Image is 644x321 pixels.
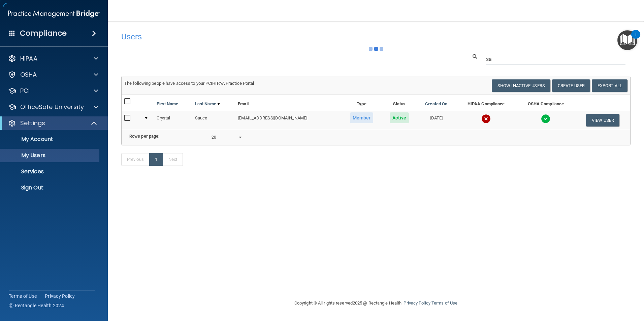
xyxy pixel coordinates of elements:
[4,136,96,143] p: My Account
[253,292,499,314] div: Copyright © All rights reserved 2025 @ Rectangle Health | |
[192,111,235,129] td: Sauce
[417,111,456,129] td: [DATE]
[235,111,341,129] td: [EMAIL_ADDRESS][DOMAIN_NAME]
[45,293,75,299] a: Privacy Policy
[9,302,64,309] span: Ⓒ Rectangle Health 2024
[390,112,409,123] span: Active
[4,152,96,159] p: My Users
[121,32,414,41] h4: Users
[8,7,100,21] img: PMB logo
[8,119,98,127] a: Settings
[481,114,491,123] img: cross.ca9f0e7f.svg
[541,114,550,123] img: tick.e7d51cea.svg
[516,95,575,111] th: OSHA Compliance
[121,153,150,166] a: Previous
[20,55,37,63] p: HIPAA
[8,87,98,95] a: PCI
[425,100,447,108] a: Created On
[404,300,430,306] a: Privacy Policy
[154,111,192,129] td: Crystal
[20,29,67,38] h4: Compliance
[129,134,160,139] b: Rows per page:
[235,95,341,111] th: Email
[8,55,98,63] a: HIPAA
[341,95,382,111] th: Type
[492,79,550,92] button: Show Inactive Users
[431,300,457,306] a: Terms of Use
[592,79,627,92] a: Export All
[149,153,163,166] a: 1
[20,71,37,79] p: OSHA
[8,71,98,79] a: OSHA
[350,112,374,123] span: Member
[124,81,254,86] span: The following people have access to your PCIHIPAA Practice Portal
[486,53,625,65] input: Search
[9,293,37,299] a: Terms of Use
[4,168,96,175] p: Services
[382,95,417,111] th: Status
[617,30,637,50] button: Open Resource Center, 1 new notification
[157,100,178,108] a: First Name
[8,103,98,111] a: OfficeSafe University
[635,34,637,43] div: 1
[20,119,45,127] p: Settings
[20,103,84,111] p: OfficeSafe University
[552,79,590,92] button: Create User
[4,184,96,191] p: Sign Out
[20,87,30,95] p: PCI
[369,47,383,51] img: ajax-loader.4d491dd7.gif
[456,95,516,111] th: HIPAA Compliance
[610,275,636,300] iframe: Drift Widget Chat Controller
[586,114,619,127] button: View User
[195,100,220,108] a: Last Name
[163,153,183,166] a: Next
